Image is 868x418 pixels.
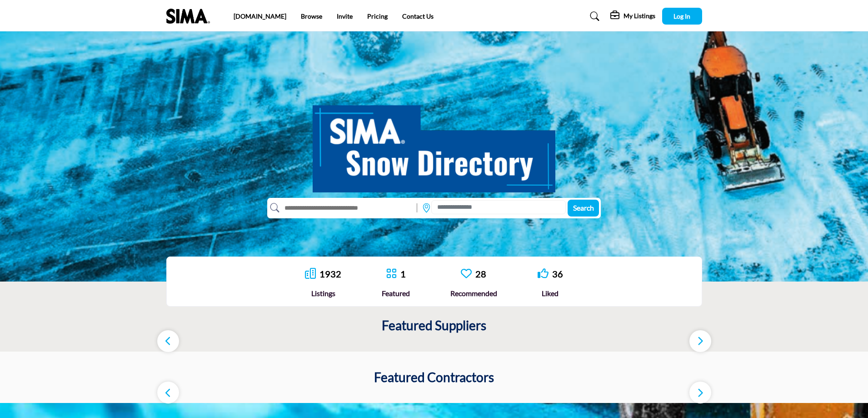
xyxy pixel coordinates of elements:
span: Search [573,203,594,212]
h2: Featured Contractors [374,370,494,385]
i: Go to Liked [538,268,549,279]
div: Featured [382,288,410,299]
div: Liked [538,288,563,299]
img: Rectangle%203585.svg [414,201,419,215]
a: 36 [552,268,563,279]
img: Site Logo [166,9,215,24]
a: Go to Recommended [461,268,472,280]
a: 1 [400,268,406,279]
a: Pricing [367,12,388,20]
a: Contact Us [402,12,434,20]
h5: My Listings [624,12,655,20]
a: [DOMAIN_NAME] [234,12,286,20]
img: SIMA Snow Directory [313,95,555,192]
h2: Featured Suppliers [382,318,486,333]
button: Search [568,200,599,217]
a: Browse [301,12,322,20]
button: Log In [662,8,702,25]
a: Search [581,9,605,24]
a: 1932 [319,268,341,279]
a: 28 [475,268,486,279]
div: Listings [305,288,341,299]
a: Invite [337,12,353,20]
div: My Listings [610,11,655,22]
span: Log In [673,12,690,20]
a: Go to Featured [386,268,397,280]
div: Recommended [450,288,497,299]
